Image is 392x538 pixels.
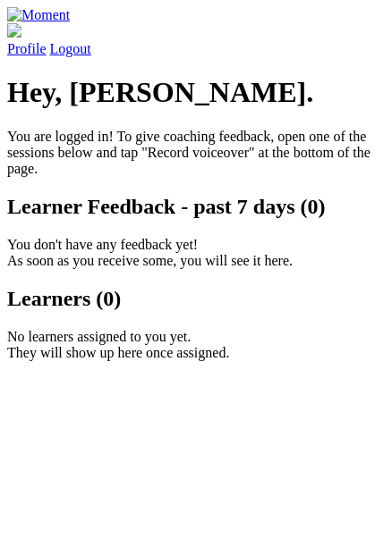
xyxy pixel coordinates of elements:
img: default_avatar-b4e2223d03051bc43aaaccfb402a43260a3f17acc7fafc1603fdf008d6cba3c9.png [7,23,21,38]
p: No learners assigned to you yet. They will show up here once assigned. [7,329,385,361]
h2: Learner Feedback - past 7 days (0) [7,195,385,219]
h2: Learners (0) [7,287,385,311]
h1: Hey, [PERSON_NAME]. [7,76,385,109]
img: Moment [7,7,70,23]
a: Profile [7,23,385,56]
a: Logout [50,41,91,56]
p: You don't have any feedback yet! As soon as you receive some, you will see it here. [7,237,385,269]
p: You are logged in! To give coaching feedback, open one of the sessions below and tap "Record voic... [7,129,385,177]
